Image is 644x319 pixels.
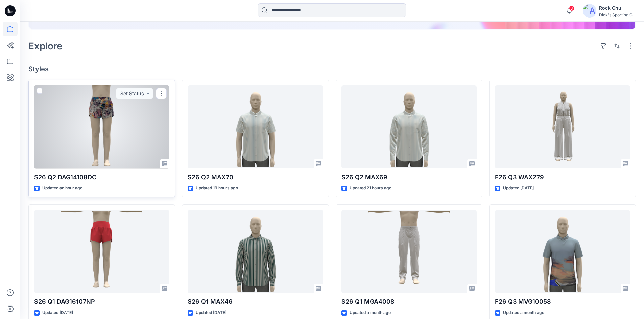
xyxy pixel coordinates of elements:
p: Updated [DATE] [503,185,534,192]
p: S26 Q1 MGA4008 [341,297,477,307]
a: S26 Q1 DAG16107NP [34,210,169,293]
p: Updated an hour ago [42,185,82,192]
p: S26 Q2 DAG14108DC [34,172,169,182]
p: S26 Q1 MAX46 [188,297,323,307]
h4: Styles [28,65,636,73]
a: S26 Q2 DAG14108DC [34,85,169,169]
p: Updated 21 hours ago [350,185,391,192]
p: Updated [DATE] [42,309,73,316]
div: Dick's Sporting G... [599,12,636,17]
a: S26 Q1 MGA4008 [341,210,477,293]
a: S26 Q2 MAX69 [341,85,477,169]
h2: Explore [28,41,63,51]
p: S26 Q2 MAX70 [188,172,323,182]
p: S26 Q2 MAX69 [341,172,477,182]
img: avatar [583,4,596,18]
span: 3 [569,6,574,11]
p: Updated a month ago [503,309,544,316]
a: S26 Q1 MAX46 [188,210,323,293]
p: F26 Q3 WAX279 [495,172,630,182]
div: Rock Chu [599,4,636,12]
a: S26 Q2 MAX70 [188,85,323,169]
a: F26 Q3 MVG10058 [495,210,630,293]
a: F26 Q3 WAX279 [495,85,630,169]
p: S26 Q1 DAG16107NP [34,297,169,307]
p: F26 Q3 MVG10058 [495,297,630,307]
p: Updated [DATE] [196,309,226,316]
p: Updated a month ago [350,309,391,316]
p: Updated 19 hours ago [196,185,238,192]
